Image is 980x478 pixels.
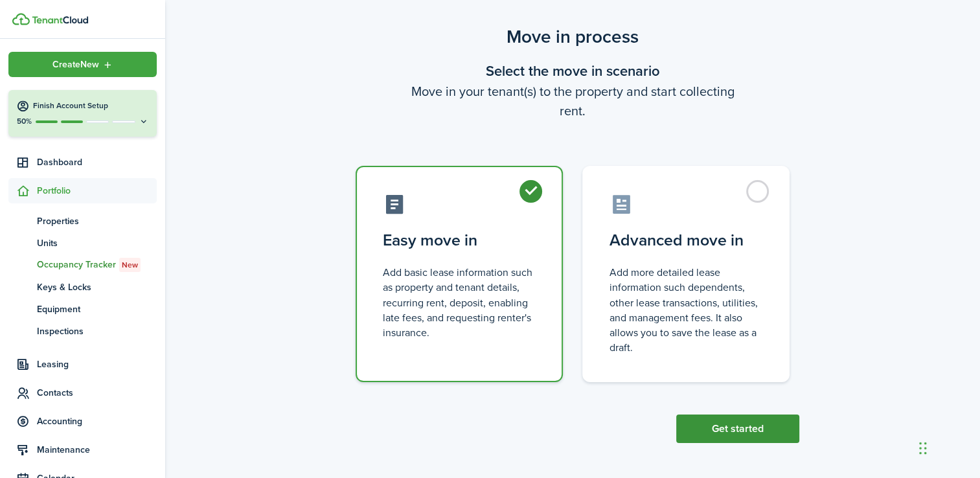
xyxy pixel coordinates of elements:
a: Properties [8,210,157,232]
span: Accounting [37,415,157,428]
span: Keys & Locks [37,280,157,294]
span: Properties [37,214,157,228]
span: Contacts [37,386,157,400]
span: Maintenance [37,443,157,457]
span: Units [37,236,157,250]
img: TenantCloud [32,16,88,24]
a: Units [8,232,157,254]
scenario-title: Move in process [346,23,799,51]
span: Leasing [37,358,157,371]
h4: Finish Account Setup [33,100,149,111]
span: Create New [52,60,99,69]
iframe: Chat Widget [764,338,980,478]
a: Keys & Locks [8,276,157,298]
div: Drag [919,429,927,468]
span: Dashboard [37,155,157,169]
span: Occupancy Tracker [37,258,157,272]
control-radio-card-title: Advanced move in [610,229,762,252]
button: Open menu [8,52,157,77]
span: Portfolio [37,184,157,198]
control-radio-card-description: Add more detailed lease information such dependents, other lease transactions, utilities, and man... [610,265,762,355]
control-radio-card-title: Easy move in [383,229,536,252]
a: Equipment [8,298,157,320]
p: 50% [16,116,32,127]
a: Dashboard [8,150,157,175]
span: Inspections [37,324,157,338]
span: New [122,259,138,271]
button: Get started [676,415,799,443]
img: TenantCloud [12,13,30,25]
span: Equipment [37,302,157,316]
a: Inspections [8,320,157,342]
wizard-step-header-description: Move in your tenant(s) to the property and start collecting rent. [346,82,799,120]
a: Occupancy TrackerNew [8,254,157,276]
wizard-step-header-title: Select the move in scenario [346,60,799,82]
control-radio-card-description: Add basic lease information such as property and tenant details, recurring rent, deposit, enablin... [383,265,536,340]
button: Finish Account Setup50% [8,90,157,137]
